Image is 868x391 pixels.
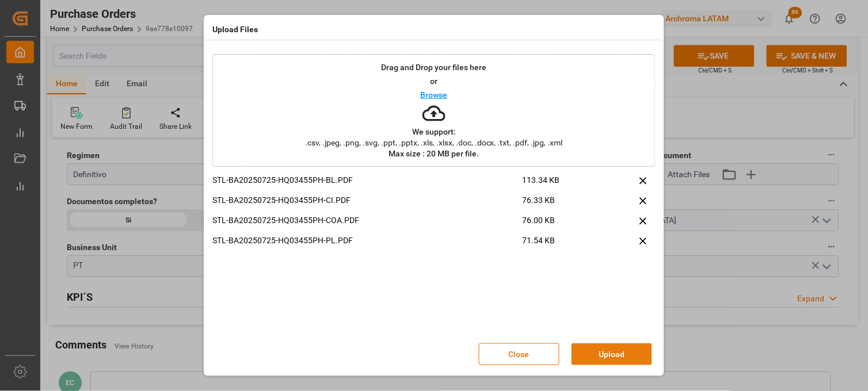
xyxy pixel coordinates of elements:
[212,214,523,227] p: STL-BA20250725-HQ03455PH-COA.PDF
[523,235,601,255] span: 71.54 KB
[298,139,570,147] span: .csv, .jpeg, .png, .svg, .ppt, .pptx, .xls, .xlsx, .doc, .docx, .txt, .pdf, .jpg, .xml
[382,63,487,71] p: Drag and Drop your files here
[421,91,448,99] p: Browse
[212,235,523,247] p: STL-BA20250725-HQ03455PH-PL.PDF
[572,343,652,365] button: Upload
[212,24,258,36] h4: Upload Files
[212,54,656,167] div: Drag and Drop your files hereorBrowseWe support:.csv, .jpeg, .png, .svg, .ppt, .pptx, .xls, .xlsx...
[523,174,601,194] span: 113.34 KB
[412,128,456,136] p: We support:
[212,194,523,206] p: STL-BA20250725-HQ03455PH-CI.PDF
[523,194,601,214] span: 76.33 KB
[523,214,601,235] span: 76.00 KB
[389,149,479,158] p: Max size : 20 MB per file.
[212,174,523,186] p: STL-BA20250725-HQ03455PH-BL.PDF
[479,343,559,365] button: Close
[431,77,438,85] p: or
